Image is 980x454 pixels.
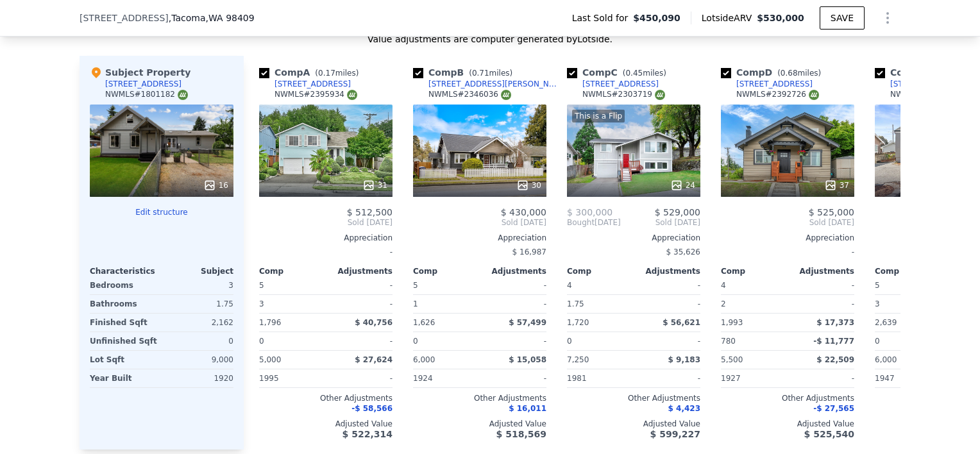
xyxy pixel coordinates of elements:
div: 2,162 [164,314,233,332]
span: 0 [259,337,264,346]
div: Unfinished Sqft [90,332,159,350]
span: $ 599,227 [650,429,700,439]
div: Adjustments [788,266,854,276]
div: Adjusted Value [721,419,854,429]
div: - [636,276,700,294]
div: - [790,276,854,294]
span: 5,000 [259,355,281,364]
span: 0.71 [472,69,489,78]
span: 6,000 [875,355,897,364]
div: Comp [567,266,634,276]
span: -$ 58,566 [351,404,393,413]
div: 1 [413,295,477,313]
span: 1,626 [413,318,435,327]
div: Comp [875,266,942,276]
img: NWMLS Logo [655,90,665,100]
span: $ 518,569 [496,429,546,439]
span: $ 522,314 [342,429,393,439]
div: Appreciation [413,233,546,243]
div: - [790,295,854,313]
div: Comp A [259,66,364,79]
div: Appreciation [259,233,393,243]
div: Appreciation [721,233,854,243]
div: 1927 [721,369,785,387]
span: $ 529,000 [655,207,700,217]
button: Show Options [875,5,900,31]
div: 24 [670,179,695,192]
img: NWMLS Logo [178,90,188,100]
div: Other Adjustments [413,393,546,403]
div: Year Built [90,369,159,387]
div: Other Adjustments [721,393,854,403]
div: Comp [721,266,788,276]
span: Sold [DATE] [621,217,700,228]
div: 37 [824,179,849,192]
span: 0.45 [625,69,643,78]
div: NWMLS # 2295930 [890,89,973,100]
div: [DATE] [567,217,621,228]
span: $ 35,626 [666,248,700,256]
span: 2,639 [875,318,897,327]
span: ( miles) [464,69,518,78]
span: $ 16,987 [512,248,546,256]
div: Adjusted Value [413,419,546,429]
div: Characteristics [90,266,162,276]
span: 780 [721,337,736,346]
span: $ 40,756 [355,318,393,327]
div: Adjustments [634,266,700,276]
div: 1947 [875,369,939,387]
div: Bathrooms [90,295,159,313]
span: 5 [875,281,880,290]
span: $ 300,000 [567,207,612,217]
img: NWMLS Logo [347,90,357,100]
div: NWMLS # 2395934 [275,89,357,100]
span: -$ 27,565 [813,404,854,413]
div: - [328,332,393,350]
div: Adjusted Value [259,419,393,429]
span: ( miles) [310,69,364,78]
div: NWMLS # 2346036 [428,89,511,100]
div: 30 [516,179,541,192]
div: Subject [162,266,233,276]
a: [STREET_ADDRESS][PERSON_NAME] [413,79,562,89]
div: 1.75 [164,295,233,313]
div: - [259,243,393,261]
span: Bought [567,217,595,228]
div: NWMLS # 2303719 [582,89,665,100]
div: - [636,332,700,350]
div: [STREET_ADDRESS] [275,79,351,89]
div: Adjustments [326,266,393,276]
a: [STREET_ADDRESS] [259,79,351,89]
div: 9,000 [164,351,233,369]
div: Comp [413,266,480,276]
div: 1995 [259,369,323,387]
img: NWMLS Logo [809,90,819,100]
span: Lotside ARV [702,12,757,24]
span: 0 [875,337,880,346]
span: Last Sold for [572,12,634,24]
span: 0 [567,337,572,346]
div: 3 [259,295,323,313]
div: Lot Sqft [90,351,159,369]
div: - [482,369,546,387]
span: $ 4,423 [668,404,700,413]
div: Value adjustments are computer generated by Lotside . [80,33,900,46]
div: Comp E [875,66,979,79]
div: [STREET_ADDRESS] [736,79,813,89]
div: - [482,332,546,350]
div: NWMLS # 2392726 [736,89,819,100]
div: [STREET_ADDRESS][PERSON_NAME] [428,79,562,89]
div: - [482,295,546,313]
div: - [328,369,393,387]
div: - [328,276,393,294]
div: 16 [203,179,228,192]
div: 31 [362,179,387,192]
span: 4 [721,281,726,290]
div: NWMLS # 1801182 [105,89,188,100]
span: , Tacoma [169,12,255,24]
div: 2 [721,295,785,313]
div: Comp C [567,66,672,79]
span: $ 16,011 [509,404,546,413]
span: $450,090 [633,12,680,24]
span: $ 430,000 [501,207,546,217]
